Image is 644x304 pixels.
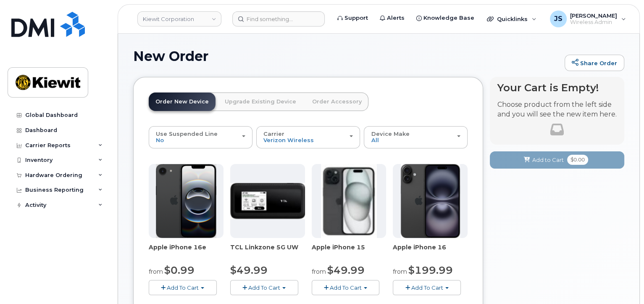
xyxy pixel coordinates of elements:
button: Carrier Verizon Wireless [256,126,360,148]
span: Use Suspended Line [156,130,218,137]
a: Share Order [565,55,624,71]
span: All [371,137,379,143]
span: $0.99 [164,264,195,276]
span: Device Make [371,130,409,137]
button: Add to Cart $0.00 [490,151,624,169]
h4: Your Cart is Empty! [497,82,617,93]
span: Verizon Wireless [263,137,314,143]
span: Add To Cart [330,284,362,291]
p: Choose product from the left side and you will see the new item here. [497,100,617,119]
button: Add To Cart [230,280,298,295]
span: $49.99 [327,264,365,276]
button: Device Make All [364,126,468,148]
span: Add To Cart [411,284,443,291]
iframe: Messenger Launcher [607,267,638,298]
img: linkzone5g.png [230,183,305,219]
button: Add To Cart [393,280,461,295]
div: Apple iPhone 15 [312,243,386,260]
button: Add To Cart [149,280,217,295]
span: $199.99 [408,264,453,276]
span: Add to Cart [532,156,564,164]
button: Add To Cart [312,280,380,295]
div: Apple iPhone 16 [393,243,468,260]
div: TCL Linkzone 5G UW [230,243,305,260]
small: from [312,268,326,275]
img: iphone15.jpg [321,164,377,238]
span: $0.00 [567,155,588,165]
small: from [149,268,163,275]
span: No [156,137,164,143]
a: Upgrade Existing Device [218,93,303,111]
small: from [393,268,407,275]
span: $49.99 [230,264,268,276]
img: iphone16e.png [156,164,216,238]
span: Add To Cart [167,284,199,291]
span: Add To Cart [248,284,280,291]
a: Order New Device [149,93,216,111]
span: Carrier [263,130,284,137]
a: Order Accessory [305,93,368,111]
div: Apple iPhone 16e [149,243,223,260]
button: Use Suspended Line No [149,126,252,148]
h1: New Order [133,49,560,63]
img: iphone_16_plus.png [401,164,460,238]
